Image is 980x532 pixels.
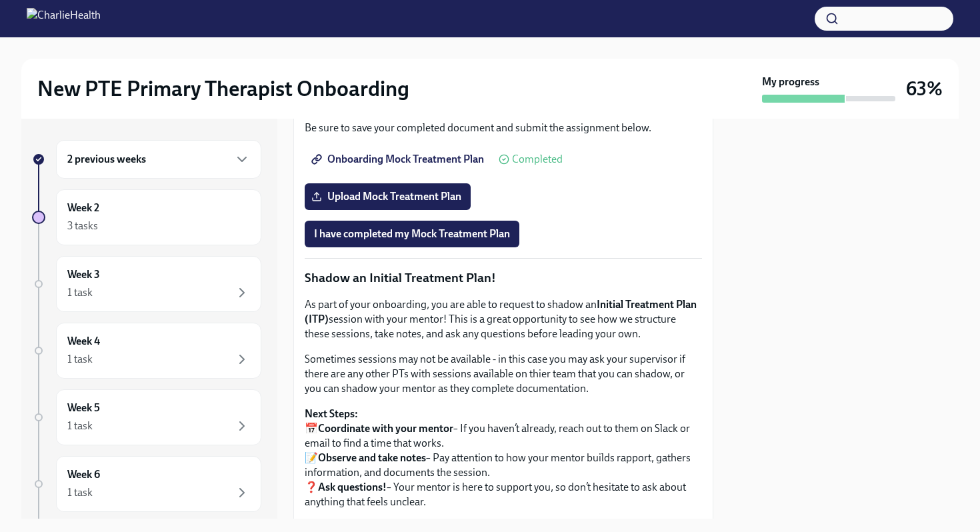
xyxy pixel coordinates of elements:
strong: Initial Treatment Plan (ITP) [305,298,697,325]
a: Week 23 tasks [32,189,261,245]
div: 3 tasks [67,219,98,233]
strong: Coordinate with your mentor [318,422,453,435]
span: Onboarding Mock Treatment Plan [314,153,484,166]
label: Upload Mock Treatment Plan [305,183,471,210]
span: Upload Mock Treatment Plan [314,190,461,203]
div: 1 task [67,419,93,433]
span: I have completed my Mock Treatment Plan [314,227,510,241]
a: Week 61 task [32,456,261,512]
p: Be sure to save your completed document and submit the assignment below. [305,121,702,135]
img: CharlieHealth [27,8,101,29]
h6: Week 4 [67,334,100,349]
div: 1 task [67,352,93,367]
strong: Observe and take notes [318,451,426,464]
p: Shadow an Initial Treatment Plan! [305,269,702,287]
h3: 63% [906,77,943,101]
div: 1 task [67,485,93,500]
h2: New PTE Primary Therapist Onboarding [37,75,409,102]
h6: Week 3 [67,267,100,282]
div: 1 task [67,285,93,300]
a: Week 51 task [32,389,261,445]
strong: My progress [762,75,819,89]
a: Week 31 task [32,256,261,312]
h6: Week 6 [67,467,100,482]
span: Completed [512,154,563,165]
p: 📅 – If you haven’t already, reach out to them on Slack or email to find a time that works. 📝 – Pa... [305,407,702,509]
a: Week 41 task [32,323,261,379]
strong: Next Steps: [305,407,358,420]
p: As part of your onboarding, you are able to request to shadow an session with your mentor! This i... [305,297,702,341]
h6: Week 2 [67,201,99,215]
strong: Ask questions! [318,481,387,493]
button: I have completed my Mock Treatment Plan [305,221,519,247]
h6: Week 5 [67,401,100,415]
p: Sometimes sessions may not be available - in this case you may ask your supervisor if there are a... [305,352,702,396]
div: 2 previous weeks [56,140,261,179]
h6: 2 previous weeks [67,152,146,167]
a: Onboarding Mock Treatment Plan [305,146,493,173]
